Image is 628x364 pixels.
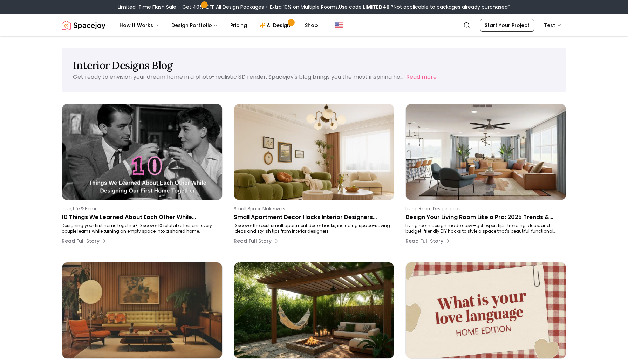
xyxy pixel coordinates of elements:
[114,18,323,32] nav: Main
[363,4,390,11] b: LIMITED40
[254,18,298,32] a: AI Design
[234,223,392,234] p: Discover the best small apartment decor hacks, including space-saving ideas and stylish tips from...
[234,234,279,248] button: Read Full Story
[118,4,510,11] div: Limited-Time Flash Sale – Get 40% OFF All Design Packages + Extra 10% on Multiple Rooms.
[225,18,253,32] a: Pricing
[62,104,223,251] a: 10 Things We Learned About Each Other While Designing Our First Home TogetherLove, Life & Home10 ...
[234,213,392,221] p: Small Apartment Decor Hacks Interior Designers Swear By
[540,19,566,32] button: Test
[62,234,107,248] button: Read Full Story
[62,206,220,212] p: Love, Life & Home
[234,104,395,251] a: Small Apartment Decor Hacks Interior Designers Swear BySmall Space MakeoversSmall Apartment Decor...
[406,73,437,81] button: Read more
[73,59,555,71] h1: Interior Designs Blog
[405,234,450,248] button: Read Full Story
[299,18,323,32] a: Shop
[335,21,343,29] img: United States
[73,73,403,81] p: Get ready to envision your dream home in a photo-realistic 3D render. Spacejoy's blog brings you ...
[234,262,394,358] img: Outdoor Decorating Ideas That Make Your Space Feel Straight Out of a Movie
[480,19,534,32] a: Start Your Project
[405,206,564,212] p: Living Room Design Ideas
[62,18,105,32] a: Spacejoy
[234,104,394,200] img: Small Apartment Decor Hacks Interior Designers Swear By
[405,223,564,234] p: Living room design made easy—get expert tips, trending ideas, and budget-friendly DIY hacks to st...
[114,18,164,32] button: How It Works
[62,18,105,32] img: Spacejoy Logo
[166,18,223,32] button: Design Portfolio
[62,262,222,358] img: The 90s Interior Design Comeback: How to Bring Retro Cool into Your Home in 2025
[62,104,222,200] img: 10 Things We Learned About Each Other While Designing Our First Home Together
[339,4,390,11] span: Use code:
[405,213,564,221] p: Design Your Living Room Like a Pro: 2025 Trends & Timeless Styling Tips
[406,262,566,358] img: Find Your Home’s Love Language & Style It Like a Pro
[234,206,392,212] p: Small Space Makeovers
[62,223,220,234] p: Designing your first home together? Discover 10 relatable lessons every couple learns while turni...
[406,104,566,200] img: Design Your Living Room Like a Pro: 2025 Trends & Timeless Styling Tips
[390,4,510,11] span: *Not applicable to packages already purchased*
[62,14,566,36] nav: Global
[62,213,220,221] p: 10 Things We Learned About Each Other While Designing Our First Home Together
[405,104,566,251] a: Design Your Living Room Like a Pro: 2025 Trends & Timeless Styling TipsLiving Room Design IdeasDe...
